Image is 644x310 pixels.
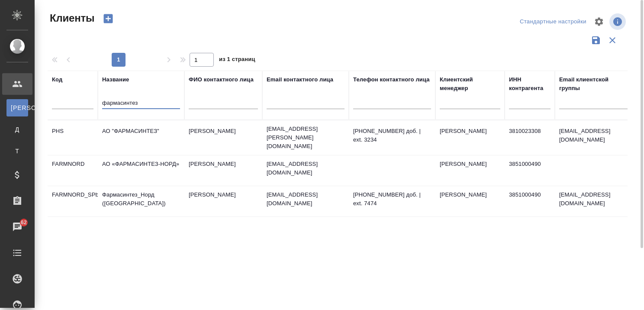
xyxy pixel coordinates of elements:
td: 3851000490 [505,186,555,216]
td: 3810023308 [505,123,555,153]
span: Т [11,147,24,155]
div: split button [518,15,589,29]
td: [PERSON_NAME] [184,155,262,186]
button: Создать [98,11,119,26]
span: из 1 страниц [219,54,255,67]
td: [PERSON_NAME] [435,123,505,153]
p: [EMAIL_ADDRESS][PERSON_NAME][DOMAIN_NAME] [267,125,345,151]
td: [PERSON_NAME] [435,186,505,216]
div: Клиентский менеджер [440,75,500,93]
p: [EMAIL_ADDRESS][DOMAIN_NAME] [267,160,345,177]
span: [PERSON_NAME] [11,103,24,112]
td: [PERSON_NAME] [184,186,262,216]
div: Название [102,75,129,84]
a: [PERSON_NAME] [6,99,28,116]
a: Т [6,142,28,160]
p: [PHONE_NUMBER] доб. | ext. 3234 [353,127,431,144]
td: 3851000490 [505,155,555,186]
td: PHS [48,123,98,153]
td: FARMNORD_SPb [48,186,98,216]
div: Email клиентской группы [559,75,628,93]
span: Д [11,125,24,134]
div: Телефон контактного лица [353,75,430,84]
span: Клиенты [48,11,94,25]
td: АО "ФАРМАСИНТЕЗ" [98,123,184,153]
td: [PERSON_NAME] [435,155,505,186]
span: Настроить таблицу [589,11,609,32]
td: Фармасинтез_Норд ([GEOGRAPHIC_DATA]) [98,186,184,216]
td: [PERSON_NAME] [184,123,262,153]
td: АО «ФАРМАСИНТЕЗ-НОРД» [98,155,184,186]
td: [EMAIL_ADDRESS][DOMAIN_NAME] [555,186,633,216]
div: Код [52,75,62,84]
td: FARMNORD [48,155,98,186]
span: 62 [16,218,32,227]
p: [EMAIL_ADDRESS][DOMAIN_NAME] [267,191,345,208]
div: ИНН контрагента [509,75,551,93]
p: [PHONE_NUMBER] доб. | ext. 7474 [353,191,431,208]
button: Сбросить фильтры [604,32,621,48]
td: [EMAIL_ADDRESS][DOMAIN_NAME] [555,123,633,153]
a: 62 [2,216,32,238]
div: Email контактного лица [267,75,333,84]
button: Сохранить фильтры [588,32,604,48]
span: Посмотреть информацию [609,13,628,30]
a: Д [6,121,28,138]
div: ФИО контактного лица [189,75,254,84]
